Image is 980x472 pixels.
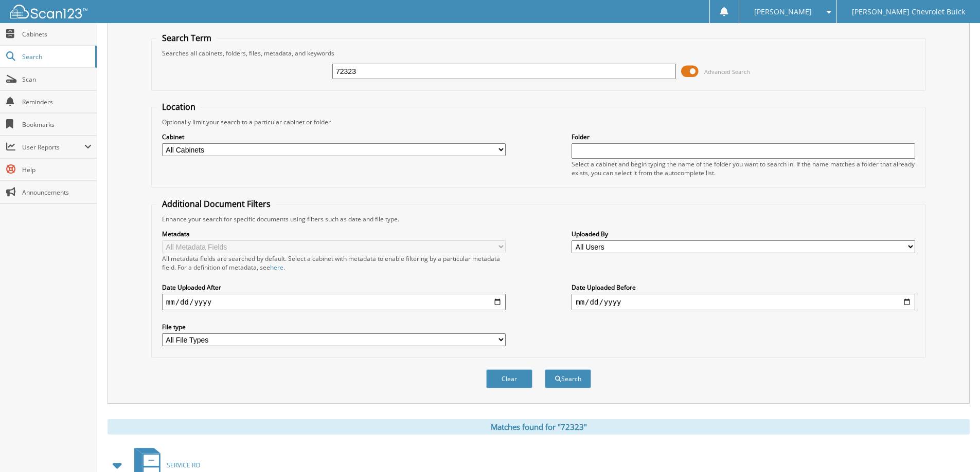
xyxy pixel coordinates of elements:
span: Search [22,52,90,61]
span: User Reports [22,143,84,152]
span: Scan [22,75,92,84]
label: Date Uploaded After [162,283,506,292]
div: Optionally limit your search to a particular cabinet or folder [157,118,920,126]
span: [PERSON_NAME] Chevrolet Buick [852,9,965,15]
label: Cabinet [162,133,506,141]
label: Uploaded By [572,230,915,238]
span: Reminders [22,98,92,106]
span: Advanced Search [704,68,750,75]
span: Announcements [22,188,92,197]
legend: Search Term [157,32,217,44]
span: Help [22,165,92,174]
legend: Additional Document Filters [157,198,276,210]
button: Search [545,369,591,388]
input: end [572,294,915,310]
a: here [270,263,283,272]
span: SERVICE RO [167,461,200,469]
img: scan123-logo-white.svg [10,5,87,18]
input: start [162,294,506,310]
label: File type [162,323,506,331]
div: Searches all cabinets, folders, files, metadata, and keywords [157,49,920,58]
div: Select a cabinet and begin typing the name of the folder you want to search in. If the name match... [572,160,915,177]
label: Date Uploaded Before [572,283,915,292]
button: Clear [486,369,532,388]
label: Folder [572,133,915,141]
span: [PERSON_NAME] [754,9,812,15]
div: Matches found for "72323" [108,419,970,435]
div: All metadata fields are searched by default. Select a cabinet with metadata to enable filtering b... [162,254,506,272]
span: Bookmarks [22,120,92,129]
span: Cabinets [22,30,92,39]
legend: Location [157,101,201,112]
label: Metadata [162,230,506,238]
div: Enhance your search for specific documents using filters such as date and file type. [157,215,920,223]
